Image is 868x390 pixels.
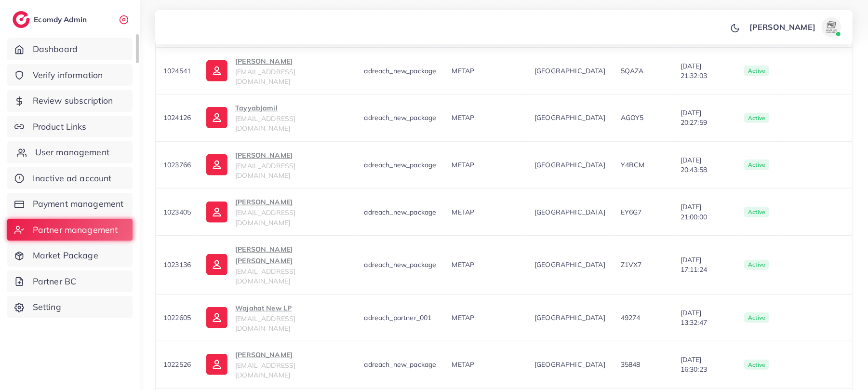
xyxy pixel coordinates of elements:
span: 1024541 [163,67,191,75]
a: Product Links [7,116,133,138]
span: active [744,360,769,370]
span: Payment management [33,198,124,210]
a: Dashboard [7,38,133,60]
img: logo [13,11,30,28]
span: active [744,66,769,76]
img: ic-user-info.36bf1079.svg [206,107,227,128]
a: [PERSON_NAME][EMAIL_ADDRESS][DOMAIN_NAME] [206,349,348,380]
span: METAP [452,161,475,169]
a: [PERSON_NAME]avatar [744,17,845,37]
span: active [744,312,769,323]
span: adreach_new_package [364,113,437,122]
span: Verify information [33,69,103,81]
span: AGOY5 [621,113,644,122]
a: Review subscription [7,90,133,112]
span: [EMAIL_ADDRESS][DOMAIN_NAME] [235,361,295,379]
img: ic-user-info.36bf1079.svg [206,254,227,275]
span: METAP [452,113,475,122]
a: Wajahat New LP[EMAIL_ADDRESS][DOMAIN_NAME] [206,302,348,334]
span: METAP [452,313,475,322]
span: Market Package [33,249,98,262]
h2: Ecomdy Admin [34,15,89,24]
span: 1022605 [163,313,191,322]
span: active [744,113,769,123]
a: Partner management [7,219,133,241]
span: Y4BCM [621,161,645,169]
span: Product Links [33,121,87,133]
span: [DATE] 20:27:59 [681,108,729,128]
span: Inactive ad account [33,172,112,185]
img: ic-user-info.36bf1079.svg [206,154,227,175]
span: METAP [452,360,475,369]
span: METAP [452,208,475,216]
p: [PERSON_NAME] [235,55,348,67]
p: [PERSON_NAME] [PERSON_NAME] [235,243,348,267]
a: [PERSON_NAME][EMAIL_ADDRESS][DOMAIN_NAME] [206,55,348,87]
span: User management [35,146,109,159]
span: Partner BC [33,275,77,288]
span: active [744,160,769,170]
span: 1023136 [163,260,191,269]
span: [GEOGRAPHIC_DATA] [534,207,605,217]
span: adreach_new_package [364,67,437,75]
span: [EMAIL_ADDRESS][DOMAIN_NAME] [235,114,295,133]
img: avatar [822,17,841,37]
span: [EMAIL_ADDRESS][DOMAIN_NAME] [235,208,295,227]
a: [PERSON_NAME][EMAIL_ADDRESS][DOMAIN_NAME] [206,196,348,228]
p: [PERSON_NAME] [235,196,348,208]
a: logoEcomdy Admin [13,11,89,28]
span: 49274 [621,313,641,322]
span: [DATE] 17:11:24 [681,255,729,275]
span: [DATE] 13:32:47 [681,308,729,328]
span: METAP [452,260,475,269]
span: [EMAIL_ADDRESS][DOMAIN_NAME] [235,161,295,180]
span: 1024126 [163,113,191,122]
span: active [744,207,769,217]
a: [PERSON_NAME][EMAIL_ADDRESS][DOMAIN_NAME] [206,149,348,181]
a: User management [7,141,133,163]
span: [DATE] 21:00:00 [681,202,729,222]
p: [PERSON_NAME] [235,149,348,161]
img: ic-user-info.36bf1079.svg [206,354,227,375]
span: [GEOGRAPHIC_DATA] [534,66,605,76]
span: 1023405 [163,208,191,216]
p: TayyabJamil [235,102,348,114]
span: 1022526 [163,360,191,369]
a: [PERSON_NAME] [PERSON_NAME][EMAIL_ADDRESS][DOMAIN_NAME] [206,243,348,286]
span: Z1VX7 [621,260,642,269]
span: Setting [33,301,61,313]
span: adreach_new_package [364,161,437,169]
a: Setting [7,296,133,318]
span: METAP [452,67,475,75]
span: [DATE] 21:32:03 [681,61,729,81]
p: [PERSON_NAME] [749,21,815,33]
p: [PERSON_NAME] [235,349,348,361]
a: Verify information [7,64,133,86]
span: [GEOGRAPHIC_DATA] [534,260,605,269]
span: adreach_partner_001 [364,313,432,322]
span: Partner management [33,224,118,236]
span: [GEOGRAPHIC_DATA] [534,113,605,122]
span: [EMAIL_ADDRESS][DOMAIN_NAME] [235,314,295,333]
span: 35848 [621,360,641,369]
span: adreach_new_package [364,260,437,269]
span: active [744,260,769,270]
span: [GEOGRAPHIC_DATA] [534,160,605,170]
a: Payment management [7,193,133,215]
span: [GEOGRAPHIC_DATA] [534,313,605,323]
img: ic-user-info.36bf1079.svg [206,202,227,223]
span: adreach_new_package [364,360,437,369]
img: ic-user-info.36bf1079.svg [206,307,227,328]
span: 5QAZA [621,67,644,75]
img: ic-user-info.36bf1079.svg [206,60,227,81]
span: EY6G7 [621,208,642,216]
span: [GEOGRAPHIC_DATA] [534,360,605,369]
span: 1023766 [163,161,191,169]
span: [DATE] 16:30:23 [681,355,729,375]
span: adreach_new_package [364,208,437,216]
a: TayyabJamil[EMAIL_ADDRESS][DOMAIN_NAME] [206,102,348,134]
span: Dashboard [33,43,78,55]
a: Partner BC [7,270,133,293]
span: Review subscription [33,94,113,107]
span: [DATE] 20:43:58 [681,155,729,175]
